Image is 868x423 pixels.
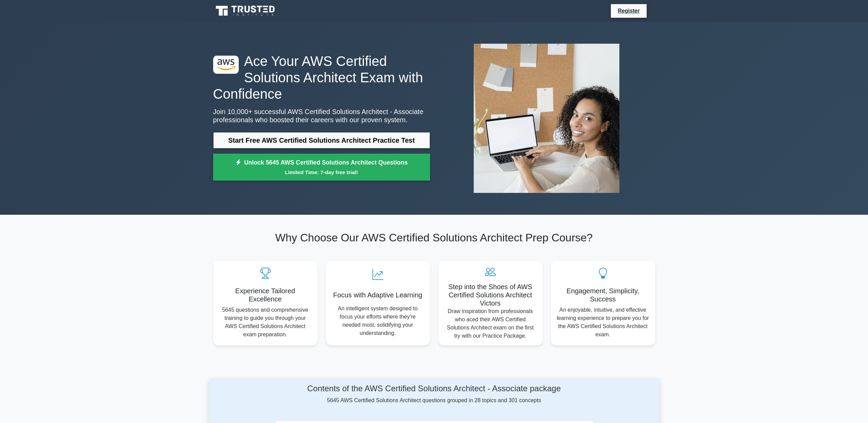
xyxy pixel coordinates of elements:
[556,306,650,339] p: An enjoyable, intuitive, and effective learning experience to prepare you for the AWS Certified S...
[274,384,595,394] h4: Contents of the AWS Certified Solutions Architect - Associate package
[213,108,430,124] p: Join 10,000+ successful AWS Certified Solutions Architect - Associate professionals who boosted t...
[213,132,430,149] a: Start Free AWS Certified Solutions Architect Practice Test
[444,283,537,307] h5: Step into the Shoes of AWS Certified Solutions Architect Victors
[219,287,312,303] h5: Experience Tailored Excellence
[444,307,537,340] p: Draw inspiration from professionals who aced their AWS Certified Solutions Architect exam on the ...
[213,53,430,102] h1: Ace Your AWS Certified Solutions Architect Exam with Confidence
[222,168,422,176] small: Limited Time: 7-day free trial!
[213,231,655,244] h2: Why Choose Our AWS Certified Solutions Architect Prep Course?
[614,6,644,15] a: Register
[274,384,595,405] div: 5645 AWS Certified Solutions Architect questions grouped in 28 topics and 301 concepts
[556,287,650,303] h5: Engagement, Simplicity, Success
[219,306,312,339] p: 5645 questions and comprehensive training to guide you through your AWS Certified Solutions Archi...
[331,291,425,299] h5: Focus with Adaptive Learning
[331,305,425,337] p: An intelligent system designed to focus your efforts where they're needed most, solidifying your ...
[213,154,430,181] a: Unlock 5645 AWS Certified Solutions Architect QuestionsLimited Time: 7-day free trial!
